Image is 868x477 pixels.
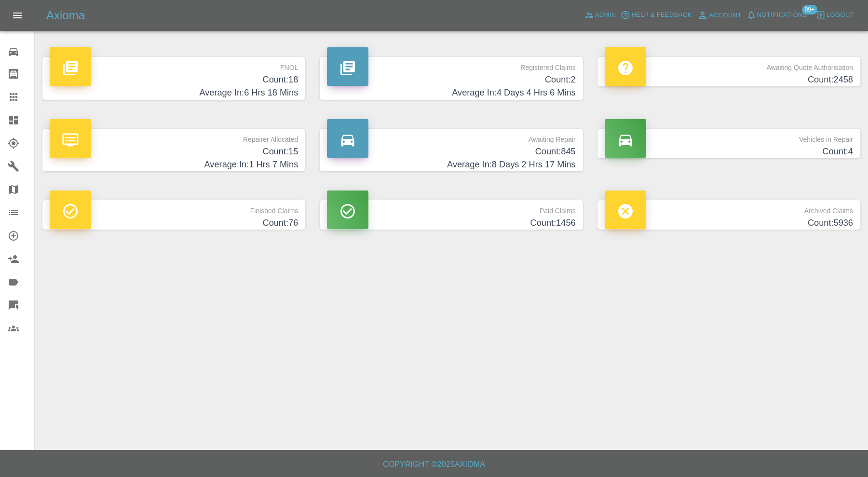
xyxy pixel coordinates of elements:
[597,129,860,158] a: Vehicles in RepairCount:4
[757,10,807,21] span: Notifications
[802,5,817,14] span: 99+
[814,8,856,23] button: Logout
[618,8,694,23] button: Help & Feedback
[605,129,853,145] p: Vehicles in Repair
[327,145,575,158] h4: Count: 845
[827,10,854,21] span: Logout
[605,145,853,158] h4: Count: 4
[42,129,305,172] a: Repairer AllocatedCount:15Average In:1 Hrs 7 Mins
[631,10,692,21] span: Help & Feedback
[46,8,85,23] h5: Axioma
[320,57,583,100] a: Registered ClaimsCount:2Average In:4 Days 4 Hrs 6 Mins
[50,217,298,230] h4: Count: 76
[50,57,298,73] p: FNOL
[605,73,853,86] h4: Count: 2458
[42,200,305,230] a: Finished ClaimsCount:76
[595,10,616,21] span: Admin
[605,200,853,217] p: Archived Claims
[50,145,298,158] h4: Count: 15
[50,158,298,171] h4: Average In: 1 Hrs 7 Mins
[605,57,853,73] p: Awaiting Quote Authorisation
[320,200,583,230] a: Paid ClaimsCount:1456
[327,86,575,99] h4: Average In: 4 Days 4 Hrs 6 Mins
[6,4,29,27] button: Open drawer
[320,129,583,172] a: Awaiting RepairCount:845Average In:8 Days 2 Hrs 17 Mins
[42,57,305,100] a: FNOLCount:18Average In:6 Hrs 18 Mins
[50,73,298,86] h4: Count: 18
[8,458,860,471] h6: Copyright © 2025 Axioma
[50,86,298,99] h4: Average In: 6 Hrs 18 Mins
[744,8,810,23] button: Notifications
[50,200,298,217] p: Finished Claims
[694,8,744,23] a: Account
[582,8,619,23] a: Admin
[709,10,742,21] span: Account
[327,73,575,86] h4: Count: 2
[327,158,575,171] h4: Average In: 8 Days 2 Hrs 17 Mins
[327,217,575,230] h4: Count: 1456
[50,129,298,145] p: Repairer Allocated
[605,217,853,230] h4: Count: 5936
[327,200,575,217] p: Paid Claims
[327,57,575,73] p: Registered Claims
[597,200,860,230] a: Archived ClaimsCount:5936
[597,57,860,86] a: Awaiting Quote AuthorisationCount:2458
[327,129,575,145] p: Awaiting Repair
